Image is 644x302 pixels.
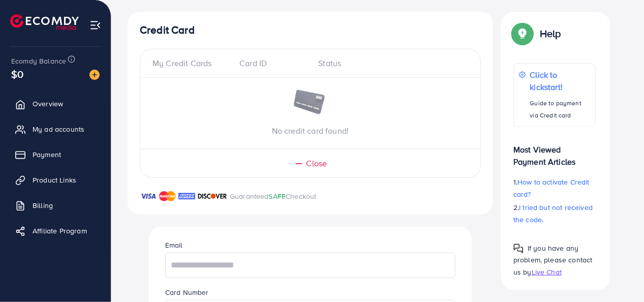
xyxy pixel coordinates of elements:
span: How to activate Credit card? [513,177,590,199]
img: image [89,70,100,80]
span: SAFE [269,191,286,201]
span: Billing [33,200,53,210]
span: I tried but not received the code. [513,202,593,225]
p: 2. [513,201,596,226]
img: logo [10,14,79,30]
img: Popup guide [513,244,524,254]
a: Billing [8,195,103,216]
span: Live Chat [532,266,562,277]
p: Guaranteed Checkout [230,190,317,202]
span: Affiliate Program [33,226,87,236]
span: Payment [33,149,61,160]
label: Email [165,240,183,250]
p: Help [540,27,561,40]
img: brand [178,190,195,202]
a: Affiliate Program [8,221,103,241]
span: Product Links [33,175,76,185]
img: menu [89,19,101,31]
div: My Credit Cards [152,57,231,69]
iframe: Chat [601,256,636,294]
h4: Credit Card [140,24,481,37]
p: No credit card found! [140,125,480,137]
a: Payment [8,144,103,165]
div: Card ID [231,57,310,69]
span: Close [306,158,327,169]
p: Most Viewed Payment Articles [513,135,596,168]
img: brand [159,190,176,202]
span: If you have any problem, please contact us by [513,243,593,277]
span: Overview [33,99,63,109]
span: $0 [11,67,23,81]
p: 1. [513,176,596,200]
img: brand [198,190,227,202]
label: Card Number [165,287,209,297]
a: Product Links [8,170,103,190]
div: Status [311,57,469,69]
img: Popup guide [513,24,532,43]
span: My ad accounts [33,124,84,134]
p: Click to kickstart! [530,69,590,93]
span: Ecomdy Balance [11,56,66,66]
img: image [293,90,328,116]
img: brand [140,190,157,202]
a: Overview [8,94,103,114]
p: Guide to payment via Credit card [530,97,590,122]
a: My ad accounts [8,119,103,139]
